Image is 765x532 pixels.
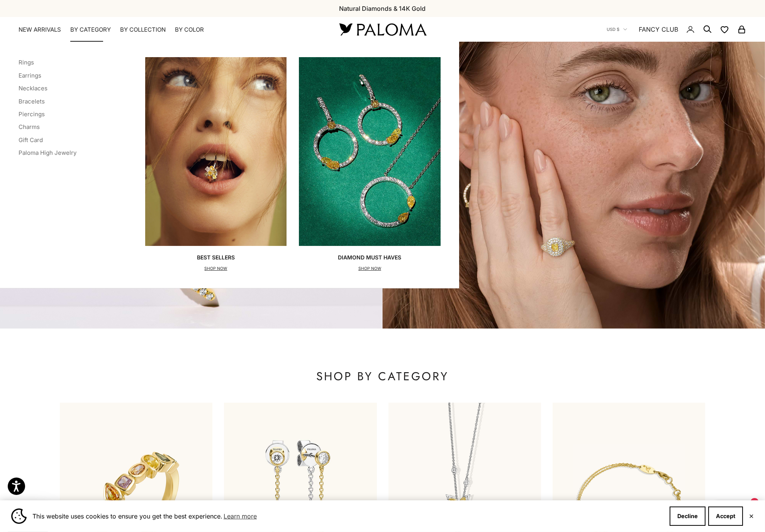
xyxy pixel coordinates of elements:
[19,72,41,79] a: Earrings
[19,26,321,34] nav: Primary navigation
[19,110,45,118] a: Piercings
[19,26,61,34] a: NEW ARRIVALS
[19,123,40,130] a: Charms
[19,136,43,144] a: Gift Card
[639,24,678,34] a: FANCY CLUB
[338,265,401,273] p: SHOP NOW
[197,254,235,261] p: Best Sellers
[60,369,705,384] p: SHOP BY CATEGORY
[11,508,27,524] img: Cookie banner
[175,26,204,34] summary: By Color
[607,26,627,33] button: USD $
[338,254,401,261] p: Diamond Must Haves
[145,57,287,273] a: Best SellersSHOP NOW
[19,85,47,92] a: Necklaces
[708,507,743,526] button: Accept
[19,149,76,156] a: Paloma High Jewelry
[32,510,663,522] span: This website uses cookies to ensure you get the best experience.
[222,510,258,522] a: Learn more
[19,98,45,105] a: Bracelets
[19,59,34,66] a: Rings
[299,57,440,273] a: Diamond Must HavesSHOP NOW
[120,26,166,34] summary: By Collection
[607,26,619,33] span: USD $
[607,17,746,42] nav: Secondary navigation
[670,507,706,526] button: Decline
[197,265,235,273] p: SHOP NOW
[339,3,426,14] p: Natural Diamonds & 14K Gold
[749,514,754,518] button: Close
[70,26,111,34] summary: By Category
